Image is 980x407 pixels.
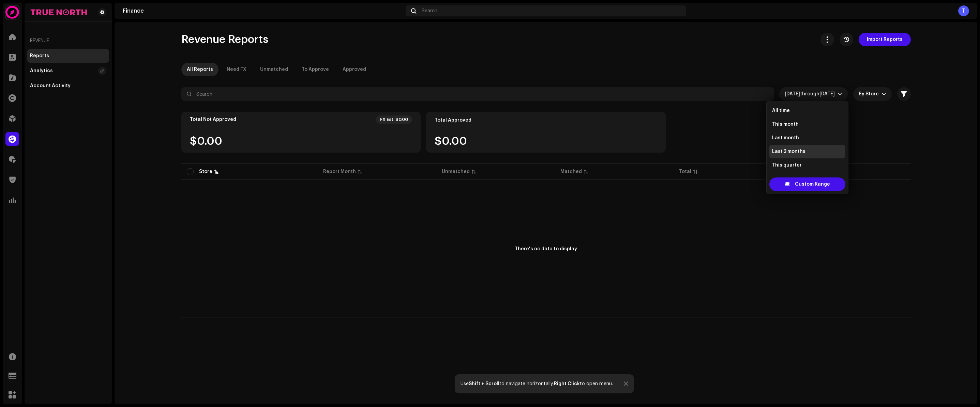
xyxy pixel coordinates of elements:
[380,117,408,122] div: FX Est. $0.00
[461,381,613,387] div: Use to navigate horizontally, to open menu.
[800,92,819,96] span: through
[769,172,845,186] li: Last quarter
[123,8,403,14] div: Finance
[772,135,799,141] span: Last month
[27,79,109,93] re-m-nav-item: Account Activity
[819,92,835,96] span: [DATE]
[5,5,19,19] img: e78fd41a-a757-4699-bac5-be1eb3095dbf
[769,104,845,118] li: All time
[838,87,842,101] div: dropdown trigger
[181,33,268,46] span: Revenue Reports
[769,158,845,172] li: This quarter
[772,107,790,114] span: All time
[302,63,329,76] div: To Approve
[469,381,499,386] strong: Shift + Scroll
[867,33,903,46] span: Import Reports
[30,8,87,16] img: 8b10d31e-0d82-449a-90de-3f034526b4fd
[27,64,109,78] re-m-nav-item: Analytics
[181,87,774,101] input: Search
[260,63,288,76] div: Unmatched
[27,49,109,63] re-m-nav-item: Reports
[30,53,49,59] div: Reports
[27,33,109,49] re-a-nav-header: Revenue
[30,68,53,74] div: Analytics
[859,33,911,46] button: Import Reports
[515,246,577,253] div: There's no data to display
[772,148,805,155] span: Last 3 months
[30,83,71,89] div: Account Activity
[190,117,236,122] div: Total Not Approved
[769,131,845,145] li: Last month
[343,63,366,76] div: Approved
[958,5,969,16] div: T
[785,87,838,101] span: Last 3 months
[227,63,246,76] div: Need FX
[769,118,845,131] li: This month
[767,101,848,229] ul: Option List
[187,63,213,76] div: All Reports
[785,92,800,96] span: [DATE]
[772,121,799,128] span: This month
[422,8,437,14] span: Search
[881,87,886,101] div: dropdown trigger
[435,118,471,123] div: Total Approved
[554,381,580,386] strong: Right Click
[795,177,830,191] span: Custom Range
[769,145,845,158] li: Last 3 months
[859,87,881,101] span: By Store
[772,162,802,169] span: This quarter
